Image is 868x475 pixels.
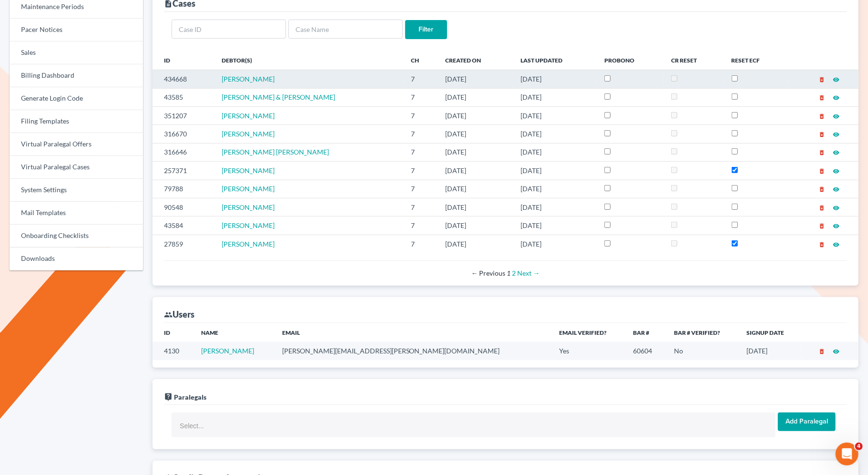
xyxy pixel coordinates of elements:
[833,112,839,120] a: visibility
[666,323,739,342] th: Bar # Verified?
[10,225,143,248] a: Onboarding Checklists
[153,217,214,235] td: 43584
[438,235,513,253] td: [DATE]
[222,203,275,211] a: [PERSON_NAME]
[438,51,513,70] th: Created On
[438,198,513,216] td: [DATE]
[10,64,143,87] a: Billing Dashboard
[818,148,825,156] a: delete_forever
[222,75,275,83] a: [PERSON_NAME]
[438,125,513,143] td: [DATE]
[818,76,825,83] i: delete_forever
[153,51,214,70] th: ID
[222,185,275,193] a: [PERSON_NAME]
[404,106,438,124] td: 7
[513,217,597,235] td: [DATE]
[222,166,275,175] a: [PERSON_NAME]
[153,70,214,88] td: 434668
[222,148,329,156] a: [PERSON_NAME] [PERSON_NAME]
[153,162,214,180] td: 257371
[10,248,143,270] a: Downloads
[833,241,839,248] i: visibility
[513,143,597,161] td: [DATE]
[404,235,438,253] td: 7
[833,113,839,120] i: visibility
[833,76,839,83] i: visibility
[833,185,839,193] a: visibility
[818,221,825,229] a: delete_forever
[513,51,597,70] th: Last Updated
[404,125,438,143] td: 7
[404,88,438,106] td: 7
[438,217,513,235] td: [DATE]
[214,51,404,70] th: Debtor(s)
[153,342,194,360] td: 4130
[438,162,513,180] td: [DATE]
[153,88,214,106] td: 43585
[818,205,825,211] i: delete_forever
[164,310,173,319] i: group
[551,323,626,342] th: Email Verified?
[513,180,597,198] td: [DATE]
[833,205,839,211] i: visibility
[778,413,836,432] input: Add Paralegal
[513,70,597,88] td: [DATE]
[833,149,839,156] i: visibility
[818,113,825,120] i: delete_forever
[10,19,143,41] a: Pacer Notices
[222,130,275,138] a: [PERSON_NAME]
[153,198,214,216] td: 90548
[833,168,839,175] i: visibility
[405,20,447,39] input: Filter
[818,203,825,211] a: delete_forever
[818,347,825,355] a: delete_forever
[833,93,839,101] a: visibility
[818,131,825,138] i: delete_forever
[513,125,597,143] td: [DATE]
[174,393,206,401] span: Paralegals
[833,166,839,175] a: visibility
[222,221,275,229] a: [PERSON_NAME]
[10,110,143,133] a: Filing Templates
[818,149,825,156] i: delete_forever
[438,88,513,106] td: [DATE]
[222,240,275,248] a: [PERSON_NAME]
[739,342,802,360] td: [DATE]
[222,93,336,101] a: [PERSON_NAME] & [PERSON_NAME]
[222,112,275,120] a: [PERSON_NAME]
[10,41,143,64] a: Sales
[153,235,214,253] td: 27859
[507,269,511,277] em: Page 1
[404,143,438,161] td: 7
[10,202,143,225] a: Mail Templates
[833,148,839,156] a: visibility
[513,88,597,106] td: [DATE]
[597,51,664,70] th: ProBono
[513,162,597,180] td: [DATE]
[818,94,825,101] i: delete_forever
[833,348,839,355] i: visibility
[164,309,194,320] div: Users
[275,342,551,360] td: [PERSON_NAME][EMAIL_ADDRESS][PERSON_NAME][DOMAIN_NAME]
[818,75,825,83] a: delete_forever
[172,268,839,278] div: Pagination
[626,342,667,360] td: 60604
[153,180,214,198] td: 79788
[438,143,513,161] td: [DATE]
[833,203,839,211] a: visibility
[833,75,839,83] a: visibility
[10,156,143,179] a: Virtual Paralegal Cases
[153,106,214,124] td: 351207
[833,223,839,229] i: visibility
[818,348,825,355] i: delete_forever
[153,323,194,342] th: ID
[153,125,214,143] td: 316670
[818,185,825,193] a: delete_forever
